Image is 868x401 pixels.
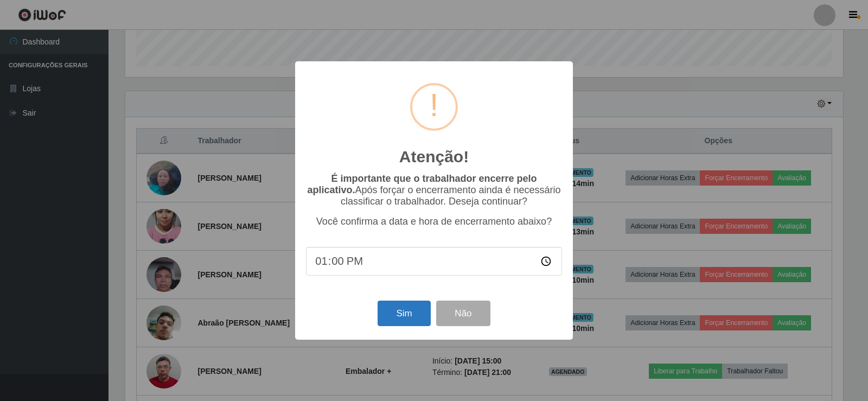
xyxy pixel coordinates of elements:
b: É importante que o trabalhador encerre pelo aplicativo. [307,173,537,195]
h2: Atenção! [399,147,469,167]
button: Não [436,301,490,326]
p: Após forçar o encerramento ainda é necessário classificar o trabalhador. Deseja continuar? [306,173,562,207]
button: Sim [378,301,430,326]
p: Você confirma a data e hora de encerramento abaixo? [306,216,562,227]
